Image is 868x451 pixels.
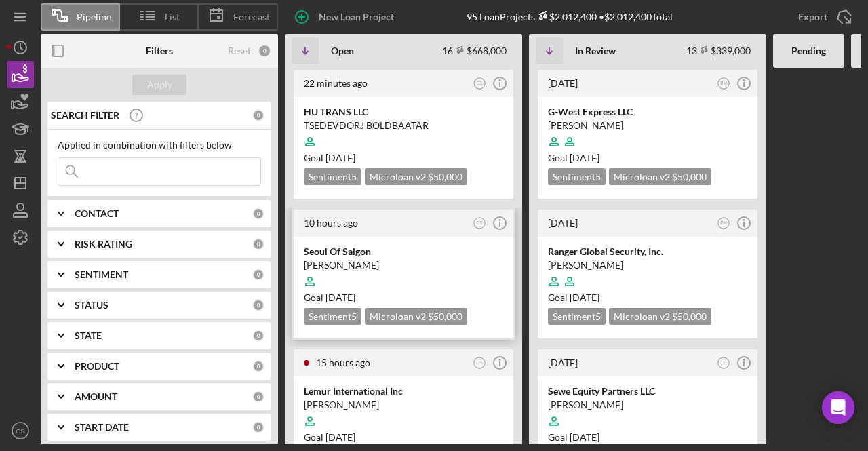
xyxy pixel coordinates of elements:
[304,398,503,412] div: [PERSON_NAME]
[304,105,503,119] div: HU TRANS LLC
[147,75,172,95] div: Apply
[672,171,707,182] span: $50,000
[252,109,264,121] div: 0
[252,391,264,403] div: 0
[304,77,368,89] time: 2025-10-03 16:04
[304,431,355,443] span: Goal
[325,152,355,163] time: 11/16/2025
[785,3,861,31] button: Export
[258,44,271,58] div: 0
[304,119,503,132] div: TSEDEVDORJ BOLDBAATAR
[365,168,467,185] div: Microloan v2
[471,75,489,93] button: CS
[252,330,264,342] div: 0
[331,45,354,56] b: Open
[609,308,711,325] div: Microloan v2
[548,217,578,229] time: 2025-09-29 19:11
[471,214,489,233] button: CS
[75,422,129,433] b: START DATE
[548,168,606,185] div: Sentiment 5
[548,398,747,412] div: [PERSON_NAME]
[316,357,370,368] time: 2025-10-03 01:49
[7,417,34,444] button: CS
[548,245,747,258] div: Ranger Global Security, Inc.
[548,105,747,119] div: G-West Express LLC
[304,308,361,325] div: Sentiment 5
[721,360,726,365] text: TP
[252,238,264,250] div: 0
[536,68,759,201] a: [DATE]BMG-West Express LLC[PERSON_NAME]Goal [DATE]Sentiment5Microloan v2 $50,000
[75,239,132,250] b: RISK RATING
[428,171,462,182] span: $50,000
[58,140,261,151] div: Applied in combination with filters below
[75,208,119,219] b: CONTACT
[715,214,733,233] button: BM
[548,119,747,132] div: [PERSON_NAME]
[467,11,673,22] div: 95 Loan Projects • $2,012,400 Total
[575,45,616,56] b: In Review
[548,258,747,272] div: [PERSON_NAME]
[548,152,599,163] span: Goal
[304,245,503,258] div: Seoul Of Saigon
[791,45,826,56] b: Pending
[325,431,355,443] time: 11/15/2025
[548,308,606,325] div: Sentiment 5
[715,354,733,372] button: TP
[548,431,599,443] span: Goal
[252,421,264,433] div: 0
[798,3,827,31] div: Export
[75,361,119,372] b: PRODUCT
[686,45,751,56] div: 13 $339,000
[548,357,578,368] time: 2025-09-19 00:30
[165,12,180,22] span: List
[252,299,264,311] div: 0
[720,220,727,225] text: BM
[548,385,747,398] div: Sewe Equity Partners LLC
[822,391,854,424] div: Open Intercom Messenger
[609,168,711,185] div: Microloan v2
[442,45,507,56] div: 16 $668,000
[77,12,111,22] span: Pipeline
[304,168,361,185] div: Sentiment 5
[570,431,599,443] time: 09/24/2025
[325,292,355,303] time: 11/17/2025
[228,45,251,56] div: Reset
[75,391,117,402] b: AMOUNT
[535,11,597,22] div: $2,012,400
[548,77,578,89] time: 2025-09-29 21:00
[292,68,515,201] a: 22 minutes agoCSHU TRANS LLCTSEDEVDORJ BOLDBAATARGoal [DATE]Sentiment5Microloan v2 $50,000
[75,269,128,280] b: SENTIMENT
[471,354,489,372] button: CS
[428,311,462,322] span: $50,000
[292,208,515,340] a: 10 hours agoCSSeoul Of Saigon[PERSON_NAME]Goal [DATE]Sentiment5Microloan v2 $50,000
[477,360,484,365] text: CS
[570,152,599,163] time: 11/08/2025
[304,385,503,398] div: Lemur International Inc
[75,300,108,311] b: STATUS
[304,152,355,163] span: Goal
[477,220,484,225] text: CS
[304,292,355,303] span: Goal
[304,258,503,272] div: [PERSON_NAME]
[672,311,707,322] span: $50,000
[720,81,727,85] text: BM
[132,75,186,95] button: Apply
[548,292,599,303] span: Goal
[75,330,102,341] b: STATE
[233,12,270,22] span: Forecast
[252,360,264,372] div: 0
[570,292,599,303] time: 11/10/2025
[252,269,264,281] div: 0
[51,110,119,121] b: SEARCH FILTER
[319,3,394,31] div: New Loan Project
[477,81,484,85] text: CS
[285,3,408,31] button: New Loan Project
[252,208,264,220] div: 0
[715,75,733,93] button: BM
[365,308,467,325] div: Microloan v2
[146,45,173,56] b: Filters
[536,208,759,340] a: [DATE]BMRanger Global Security, Inc.[PERSON_NAME]Goal [DATE]Sentiment5Microloan v2 $50,000
[16,427,24,435] text: CS
[304,217,358,229] time: 2025-10-03 06:23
